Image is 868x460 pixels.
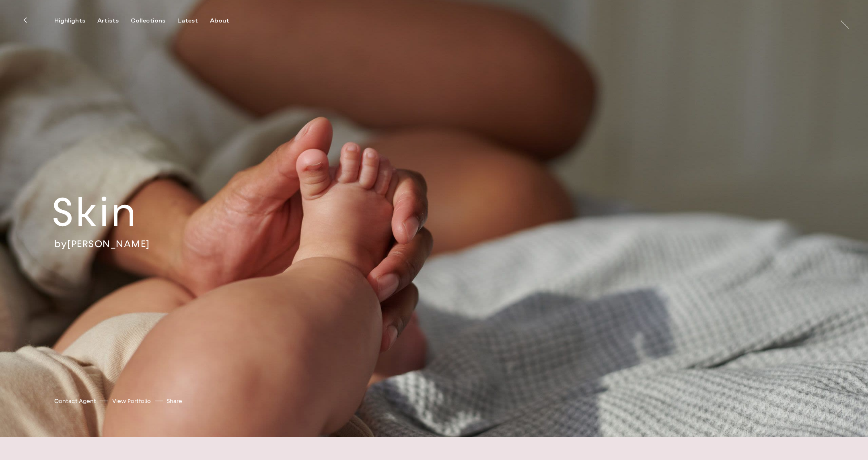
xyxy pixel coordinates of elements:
[177,17,210,25] button: Latest
[131,17,165,25] div: Collections
[210,17,241,25] button: About
[52,187,193,237] h2: Skin
[112,397,151,405] a: View Portfolio
[167,396,182,407] button: Share
[210,17,229,25] div: About
[131,17,177,25] button: Collections
[54,237,67,249] span: by
[54,17,85,25] div: Highlights
[54,397,96,405] a: Contact Agent
[97,17,131,25] button: Artists
[177,17,198,25] div: Latest
[97,17,119,25] div: Artists
[54,17,97,25] button: Highlights
[67,237,150,249] a: [PERSON_NAME]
